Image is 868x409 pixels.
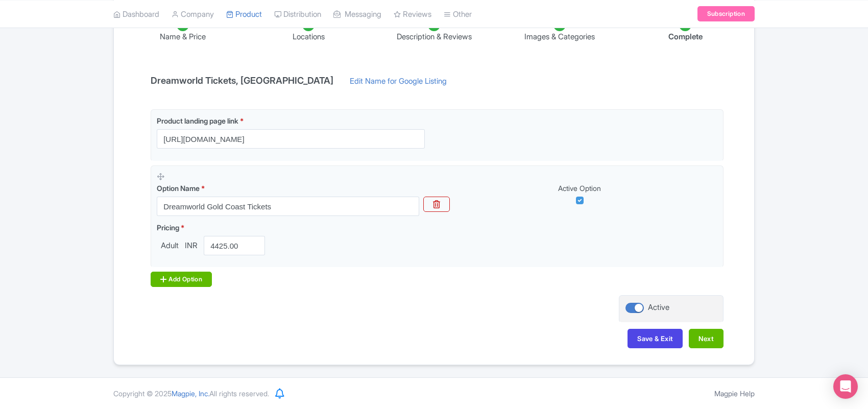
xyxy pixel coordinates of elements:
a: Subscription [697,6,755,21]
button: Save & Exit [628,329,683,348]
li: Complete [622,19,748,43]
span: INR [183,240,200,252]
a: Edit Name for Google Listing [340,76,457,92]
div: Active [648,302,669,314]
input: Option Name [157,197,419,216]
button: Next [689,329,724,348]
a: Magpie Help [714,389,755,398]
li: Locations [246,19,371,43]
span: Magpie, Inc. [172,389,209,398]
span: Option Name [157,184,200,193]
span: Pricing [157,223,179,232]
input: Product landing page link [157,129,425,149]
span: Product landing page link [157,116,238,125]
span: Active Option [558,184,601,193]
div: Open Intercom Messenger [833,374,858,399]
li: Description & Reviews [371,19,497,43]
span: Adult [157,240,183,252]
li: Images & Categories [497,19,622,43]
li: Name & Price [120,19,246,43]
div: Add Option [151,272,212,287]
div: Copyright © 2025 All rights reserved. [107,388,275,399]
input: 0.00 [204,236,265,255]
h4: Dreamworld Tickets, [GEOGRAPHIC_DATA] [144,76,340,86]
